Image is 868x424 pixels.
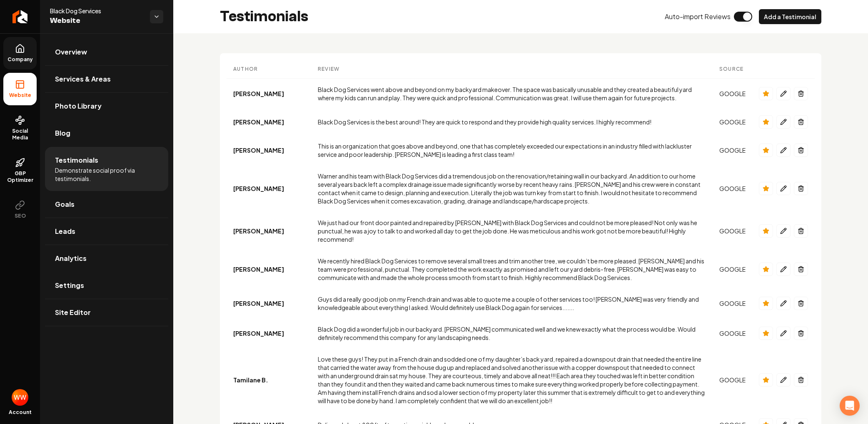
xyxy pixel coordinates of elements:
a: Settings [45,272,168,299]
a: Blog [45,120,168,146]
div: Black Dog Services went above and beyond on my backyard makeover. The space was basically unusabl... [318,85,706,102]
th: Review [311,60,713,79]
span: Testimonials [55,155,98,165]
div: GOOGLE [719,299,746,307]
span: Blog [55,128,70,138]
div: We recently hired Black Dog Services to remove several small trees and trim another tree, we coul... [318,257,706,282]
img: Warner Wright [12,389,28,406]
div: [PERSON_NAME] [233,329,304,337]
button: Open user button [12,389,28,406]
div: Warner and his team with Black Dog Services did a tremendous job on the renovation/retaining wall... [318,172,706,205]
h2: Testimonials [220,8,308,25]
div: Open Intercom Messenger [840,396,860,416]
button: SEO [3,193,37,226]
div: [PERSON_NAME] [233,89,304,98]
span: Services & Areas [55,74,111,84]
div: GOOGLE [719,265,746,273]
span: Website [50,15,143,27]
span: Settings [55,280,84,290]
div: Black Dog did a wonderful job in our backyard. [PERSON_NAME] communicated well and we knew exactl... [318,325,706,342]
div: We just had our front door painted and repaired by [PERSON_NAME] with Black Dog Services and coul... [318,218,706,243]
button: Add a Testimonial [759,9,821,24]
a: Photo Library [45,93,168,119]
span: Analytics [55,253,87,263]
div: [PERSON_NAME] [233,299,304,307]
div: GOOGLE [719,227,746,235]
div: This is an organization that goes above and beyond, one that has completely exceeded our expectat... [318,142,706,159]
div: GOOGLE [719,89,746,98]
a: Goals [45,191,168,218]
div: GOOGLE [719,146,746,154]
a: Site Editor [45,299,168,326]
a: Social Media [3,109,37,148]
div: [PERSON_NAME] [233,227,304,235]
div: GOOGLE [719,329,746,337]
span: Social Media [3,128,37,141]
span: Overview [55,47,87,57]
span: GBP Optimizer [3,170,37,183]
span: Site Editor [55,307,91,317]
div: [PERSON_NAME] [233,146,304,154]
span: Black Dog Services [50,7,143,15]
div: GOOGLE [719,376,746,384]
th: Source [713,60,752,79]
div: Black Dog Services is the best around! They are quick to respond and they provide high quality se... [318,118,706,126]
div: Tamilane B. [233,376,304,384]
div: GOOGLE [719,118,746,126]
a: Overview [45,39,168,65]
div: Guys did a really good job on my French drain and was able to quote me a couple of other services... [318,295,706,312]
span: Goals [55,199,75,209]
div: GOOGLE [719,184,746,193]
div: [PERSON_NAME] [233,265,304,273]
span: Account [9,409,32,416]
span: Auto-import Reviews [665,12,731,22]
a: Analytics [45,245,168,272]
div: Love these guys! They put in a French drain and sodded one of my daughter’s back yard, repaired a... [318,355,706,405]
span: Demonstrate social proof via testimonials. [55,166,158,183]
a: Leads [45,218,168,245]
img: Rebolt Logo [12,10,28,23]
th: Author [227,60,311,79]
a: Services & Areas [45,66,168,92]
span: Company [4,56,36,63]
span: Website [6,92,35,99]
div: [PERSON_NAME] [233,118,304,126]
a: Company [3,37,37,69]
span: Leads [55,226,75,236]
span: Photo Library [55,101,102,111]
div: [PERSON_NAME] [233,184,304,193]
span: SEO [11,213,29,219]
a: GBP Optimizer [3,151,37,190]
